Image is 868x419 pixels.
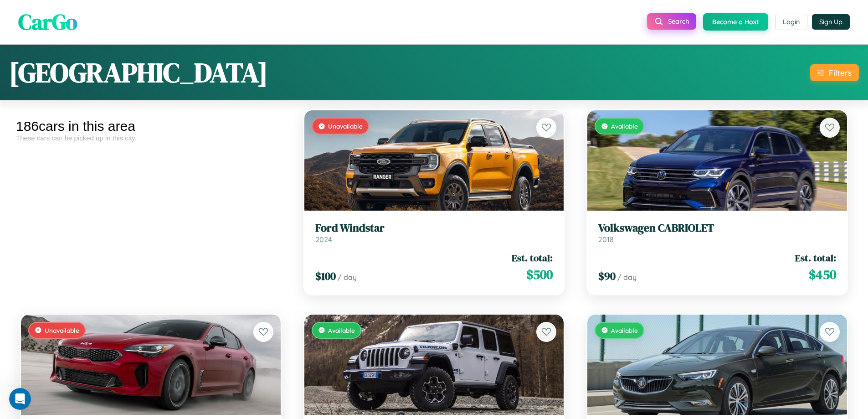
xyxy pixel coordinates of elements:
button: Become a Host [703,13,768,31]
span: 2018 [598,235,614,244]
button: Login [775,14,807,30]
span: Est. total: [795,251,836,264]
span: 2024 [315,235,332,244]
span: Unavailable [328,122,363,130]
span: CarGo [18,7,77,37]
iframe: Intercom live chat [9,388,31,410]
button: Filters [810,64,859,81]
div: Filters [829,68,852,78]
span: Search [668,17,689,26]
span: $ 100 [315,269,336,284]
span: / day [617,273,637,282]
span: Available [611,326,638,334]
span: Est. total: [512,251,553,264]
div: These cars can be picked up in this city. [16,134,286,142]
span: $ 500 [526,265,553,284]
span: Available [328,326,355,334]
div: 186 cars in this area [16,119,286,134]
span: $ 450 [809,265,836,284]
button: Search [647,13,696,30]
h3: Volkswagen CABRIOLET [598,222,836,235]
span: $ 90 [598,269,616,284]
a: Ford Windstar2024 [315,222,553,244]
a: Volkswagen CABRIOLET2018 [598,222,836,244]
span: Available [611,122,638,130]
button: Sign Up [812,14,850,30]
span: Unavailable [45,326,79,334]
h3: Ford Windstar [315,222,553,235]
h1: [GEOGRAPHIC_DATA] [9,54,268,91]
span: / day [338,273,357,282]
